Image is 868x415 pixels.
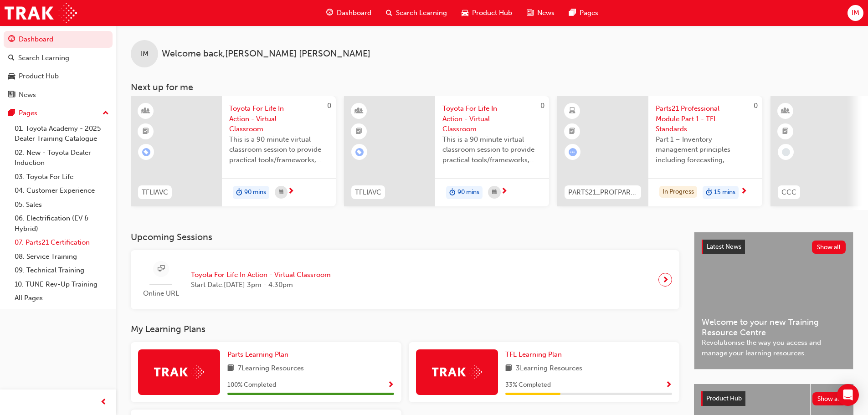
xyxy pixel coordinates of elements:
span: booktick-icon [143,126,149,138]
span: duration-icon [236,187,242,199]
a: 05. Sales [11,198,113,212]
span: sessionType_ONLINE_URL-icon [158,263,164,275]
span: book-icon [505,363,512,374]
a: All Pages [11,291,113,305]
a: 07. Parts21 Certification [11,236,113,250]
span: Product Hub [706,395,742,402]
span: Parts21 Professional Module Part 1 - TFL Standards [656,103,755,134]
span: Start Date: [DATE] 3pm - 4:30pm [191,280,331,290]
img: Trak [432,365,482,379]
span: 0 [540,102,544,110]
span: booktick-icon [782,126,789,138]
span: guage-icon [326,7,333,19]
span: next-icon [501,188,508,196]
img: Trak [154,365,204,379]
a: Product Hub [4,68,113,85]
span: Online URL [138,288,184,299]
span: learningResourceType_INSTRUCTOR_LED-icon [356,105,362,117]
span: Search Learning [396,8,447,18]
span: Revolutionise the way you access and manage your learning resources. [702,338,846,358]
span: TFL Learning Plan [505,350,562,359]
a: Search Learning [4,50,113,67]
span: Show Progress [665,381,672,389]
span: next-icon [662,273,669,286]
a: 0TFLIAVCToyota For Life In Action - Virtual ClassroomThis is a 90 minute virtual classroom sessio... [131,96,336,206]
span: 0 [327,102,331,110]
a: Parts Learning Plan [227,349,292,360]
div: Open Intercom Messenger [837,384,859,406]
button: Show Progress [665,379,672,391]
a: 0TFLIAVCToyota For Life In Action - Virtual ClassroomThis is a 90 minute virtual classroom sessio... [344,96,549,206]
span: Toyota For Life In Action - Virtual Classroom [442,103,542,134]
a: guage-iconDashboard [319,4,379,22]
button: IM [847,5,863,21]
a: Product HubShow all [701,391,846,406]
span: pages-icon [8,109,15,118]
h3: My Learning Plans [131,324,679,334]
span: car-icon [8,72,15,81]
span: Welcome back , [PERSON_NAME] [PERSON_NAME] [162,49,370,59]
img: Trak [5,3,77,23]
button: DashboardSearch LearningProduct HubNews [4,29,113,105]
a: 01. Toyota Academy - 2025 Dealer Training Catalogue [11,122,113,146]
span: PARTS21_PROFPART1_0923_EL [568,187,637,198]
div: News [19,90,36,100]
span: booktick-icon [356,126,362,138]
button: Show all [812,241,846,254]
a: 10. TUNE Rev-Up Training [11,277,113,292]
span: calendar-icon [492,187,497,198]
span: car-icon [462,7,468,19]
a: car-iconProduct Hub [454,4,519,22]
span: learningRecordVerb_NONE-icon [782,148,790,156]
span: learningResourceType_INSTRUCTOR_LED-icon [143,105,149,117]
span: Parts Learning Plan [227,350,288,359]
span: pages-icon [569,7,576,19]
span: guage-icon [8,36,15,44]
span: IM [141,49,149,59]
span: Show Progress [387,381,394,389]
a: 0PARTS21_PROFPART1_0923_ELParts21 Professional Module Part 1 - TFL StandardsPart 1 – Inventory ma... [557,96,762,206]
button: Show Progress [387,379,394,391]
span: TFLIAVC [355,187,381,198]
span: 90 mins [457,187,479,198]
a: 03. Toyota For Life [11,170,113,184]
a: 02. New - Toyota Dealer Induction [11,146,113,170]
a: Latest NewsShow allWelcome to your new Training Resource CentreRevolutionise the way you access a... [694,232,853,369]
span: CCC [781,187,796,198]
span: 15 mins [714,187,735,198]
span: Product Hub [472,8,512,18]
span: Part 1 – Inventory management principles including forecasting, processes, and techniques. [656,134,755,165]
div: Product Hub [19,71,59,82]
a: 06. Electrification (EV & Hybrid) [11,211,113,236]
a: Latest NewsShow all [702,240,846,254]
span: prev-icon [100,397,107,408]
span: IM [852,8,859,18]
span: Pages [580,8,598,18]
span: next-icon [740,188,747,196]
a: Dashboard [4,31,113,48]
a: TFL Learning Plan [505,349,565,360]
span: News [537,8,555,18]
span: 90 mins [244,187,266,198]
a: News [4,87,113,103]
button: Pages [4,105,113,122]
span: news-icon [527,7,534,19]
span: learningResourceType_INSTRUCTOR_LED-icon [782,105,789,117]
span: learningRecordVerb_ENROLL-icon [142,148,150,156]
span: learningRecordVerb_ATTEMPT-icon [569,148,577,156]
span: search-icon [386,7,392,19]
span: Toyota For Life In Action - Virtual Classroom [229,103,329,134]
a: news-iconNews [519,4,562,22]
span: search-icon [8,54,15,62]
span: up-icon [103,108,109,119]
a: 04. Customer Experience [11,184,113,198]
span: 0 [754,102,758,110]
span: booktick-icon [569,126,575,138]
span: This is a 90 minute virtual classroom session to provide practical tools/frameworks, behaviours a... [442,134,542,165]
span: Dashboard [337,8,371,18]
span: TFLIAVC [142,187,168,198]
span: duration-icon [706,187,712,199]
h3: Next up for me [116,82,868,92]
span: news-icon [8,91,15,99]
a: 09. Technical Training [11,263,113,277]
